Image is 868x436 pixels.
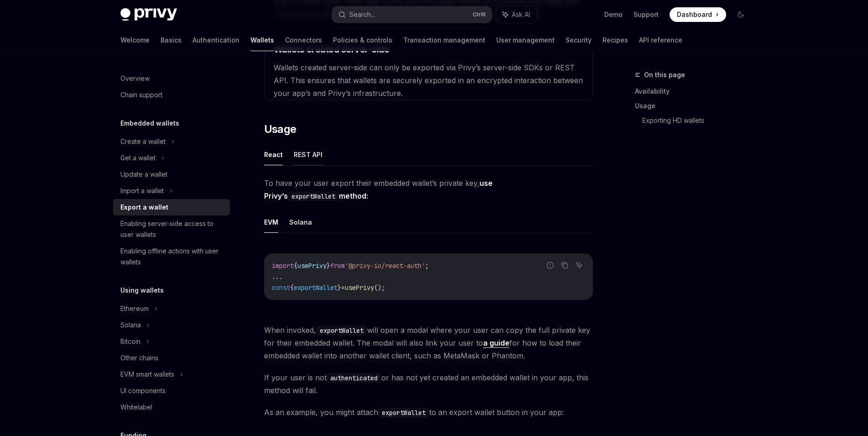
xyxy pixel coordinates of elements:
[349,9,375,20] div: Search...
[264,406,593,419] span: As an example, you might attach to an export wallet button in your app:
[425,262,429,270] span: ;
[603,29,628,51] a: Recipes
[113,383,230,399] a: UI components
[338,284,341,292] span: }
[120,320,141,331] div: Solana
[496,29,555,51] a: User management
[274,63,583,98] span: Wallets created server-side can only be exported via Privy’s server-side SDKs or REST API. This e...
[120,136,166,147] div: Create a wallet
[113,199,230,215] a: Export a wallet
[272,284,290,292] span: const
[639,29,682,51] a: API reference
[378,408,429,418] code: exportWallet
[330,262,345,270] span: from
[113,215,230,243] a: Enabling server-side access to user wallets
[120,29,150,51] a: Welcome
[120,152,156,163] div: Get a wallet
[161,29,182,51] a: Basics
[120,169,167,180] div: Update a wallet
[332,6,492,23] button: Search...CtrlK
[333,29,392,51] a: Policies & controls
[512,10,530,19] span: Ask AI
[677,10,712,19] span: Dashboard
[327,373,381,383] code: authenticated
[316,326,367,336] code: exportWallet
[285,29,322,51] a: Connectors
[264,211,278,233] button: EVM
[120,369,174,380] div: EVM smart wallets
[327,262,330,270] span: }
[635,84,755,99] a: Availability
[113,350,230,366] a: Other chains
[120,352,158,363] div: Other chains
[120,89,162,100] div: Chain support
[604,10,623,19] a: Demo
[120,8,177,21] img: dark logo
[120,336,140,347] div: Bitcoin
[294,284,338,292] span: exportWallet
[272,262,294,270] span: import
[573,259,585,271] button: Ask AI
[483,338,509,348] a: a guide
[264,144,283,165] button: React
[264,324,593,362] span: When invoked, will open a modal where your user can copy the full private key for their embedded ...
[290,284,294,292] span: {
[113,70,230,87] a: Overview
[635,99,755,113] a: Usage
[113,166,230,183] a: Update a wallet
[120,385,166,396] div: UI components
[345,284,374,292] span: usePrivy
[120,303,149,314] div: Ethereum
[374,284,385,292] span: ();
[733,7,748,22] button: Toggle dark mode
[345,262,425,270] span: '@privy-io/react-auth'
[294,144,322,165] button: REST API
[113,399,230,415] a: Whitelabel
[120,285,164,296] h5: Using wallets
[644,69,685,80] span: On this page
[272,273,283,281] span: ...
[634,10,659,19] a: Support
[264,371,593,397] span: If your user is not or has not yet created an embedded wallet in your app, this method will fail.
[297,262,327,270] span: usePrivy
[113,87,230,103] a: Chain support
[566,29,592,51] a: Security
[113,243,230,270] a: Enabling offline actions with user wallets
[120,185,164,196] div: Import a wallet
[473,11,486,18] span: Ctrl K
[496,6,536,23] button: Ask AI
[670,7,726,22] a: Dashboard
[120,73,150,84] div: Overview
[264,177,593,202] span: To have your user export their embedded wallet’s private key,
[192,29,239,51] a: Authentication
[559,259,571,271] button: Copy the contents from the code block
[288,191,339,201] code: exportWallet
[120,402,152,413] div: Whitelabel
[544,259,556,271] button: Report incorrect code
[264,179,493,200] strong: use Privy’s method:
[403,29,485,51] a: Transaction management
[120,246,224,268] div: Enabling offline actions with user wallets
[289,211,312,233] button: Solana
[120,218,224,240] div: Enabling server-side access to user wallets
[120,202,168,213] div: Export a wallet
[341,284,345,292] span: =
[642,113,755,128] a: Exporting HD wallets
[294,262,297,270] span: {
[264,122,296,137] span: Usage
[120,118,179,129] h5: Embedded wallets
[250,29,274,51] a: Wallets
